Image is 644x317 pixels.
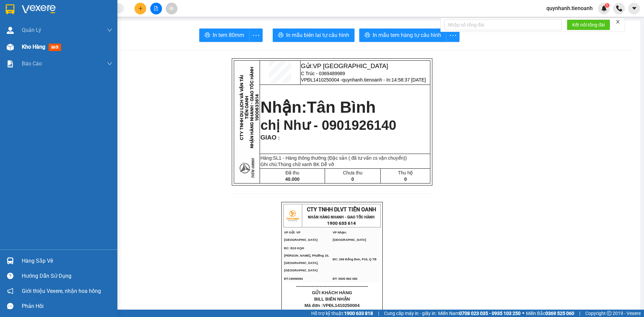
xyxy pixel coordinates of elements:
[33,27,82,44] span: VPĐL1410250004 -
[22,287,101,295] span: Giới thiệu Vexere, nhận hoa hồng
[284,231,318,242] span: VP Gửi: VP [GEOGRAPHIC_DATA]
[284,207,301,224] img: logo
[606,3,608,8] span: 1
[541,4,598,12] span: quynhanh.tienoanh
[307,98,376,116] span: Tân Bình
[327,221,356,226] strong: 1900 633 614
[7,303,13,309] span: message
[135,3,146,14] button: plus
[7,44,14,51] img: warehouse-icon
[260,134,276,141] span: GIAO
[444,19,561,30] input: Nhập số tổng đài
[344,311,373,316] strong: 1900 633 818
[615,19,620,24] span: close
[22,26,41,34] span: Quản Lý
[278,32,283,39] span: printer
[607,311,611,316] span: copyright
[107,61,112,66] span: down
[33,4,98,18] span: VP [GEOGRAPHIC_DATA]
[22,301,112,311] div: Phản hồi
[10,48,85,85] strong: Nhận:
[601,5,607,11] img: icon-new-feature
[342,77,426,83] span: quynhanh.tienoanh - In:
[301,71,345,76] span: C Trúc - 0369489989
[384,310,436,317] span: Cung cấp máy in - giấy in:
[250,31,262,40] span: more
[39,39,78,44] span: 14:58:37 [DATE]
[205,32,210,39] span: printer
[249,29,263,42] button: more
[284,247,329,272] span: ĐC: B10 KQH [PERSON_NAME], Phường 10, [GEOGRAPHIC_DATA], [GEOGRAPHIC_DATA]
[22,59,42,68] span: Báo cáo
[7,60,14,67] img: solution-icon
[260,118,396,133] span: chị Như - 0901926140
[278,162,334,167] span: Thùng chữ xanh BK Dễ vỡ
[7,288,13,294] span: notification
[308,215,375,219] strong: NHẬN HÀNG NHANH - GIAO TỐC HÀNH
[333,258,377,261] span: ĐC: 266 Đồng Đen, P10, Q TB
[305,303,360,308] span: Mã đơn :
[631,5,637,11] span: caret-down
[260,98,376,116] strong: Nhận:
[579,310,580,317] span: |
[284,277,303,280] span: ĐT:19006084
[378,310,379,317] span: |
[279,155,407,161] span: 1 - Hàng thông thường (Đặc sản ( đã tư vấn cs vận chuyển))
[6,4,14,14] img: logo-vxr
[150,3,162,14] button: file-add
[199,29,250,42] button: printerIn tem 80mm
[22,271,112,281] div: Hướng dẫn sử dụng
[7,257,14,264] img: warehouse-icon
[260,162,334,167] span: Ghi chú:
[285,170,299,175] span: Đã thu
[301,62,388,69] span: Gửi:
[260,155,407,161] span: Hàng:SL
[7,273,13,279] span: question-circle
[438,310,521,317] span: Miền Nam
[313,62,388,69] span: VP [GEOGRAPHIC_DATA]
[373,31,441,39] span: In mẫu tem hàng tự cấu hình
[276,135,280,141] span: :
[307,206,376,213] span: CTY TNHH DLVT TIẾN OANH
[22,44,45,50] span: Kho hàng
[522,312,524,315] span: ⚪️
[365,32,370,39] span: printer
[49,44,61,51] span: mới
[296,283,368,289] span: ----------------------------------------------
[446,29,460,42] button: more
[333,231,366,242] span: VP Nhận: [GEOGRAPHIC_DATA]
[404,176,407,182] span: 0
[391,77,426,83] span: 14:58:37 [DATE]
[33,19,83,25] span: C Trúc - 0369489989
[154,6,158,11] span: file-add
[213,31,244,39] span: In tem 80mm
[572,21,605,29] span: Kết nối tổng đài
[301,77,426,83] span: VPĐL1410250004 -
[398,170,413,175] span: Thu hộ
[323,303,360,308] span: VPĐL1410250004
[567,19,610,30] button: Kết nối tổng đài
[107,28,112,33] span: down
[526,310,574,317] span: Miền Bắc
[7,27,14,34] img: warehouse-icon
[314,297,350,302] span: BILL BIÊN NHẬN
[343,170,362,175] span: Chưa thu
[22,256,112,266] div: Hàng sắp về
[166,3,177,14] button: aim
[616,5,622,11] img: phone-icon
[286,31,349,39] span: In mẫu biên lai tự cấu hình
[285,176,300,182] span: 40.000
[312,290,352,295] span: GỬI KHÁCH HÀNG
[459,311,521,316] strong: 0708 023 035 - 0935 103 250
[628,3,640,14] button: caret-down
[311,310,373,317] span: Hỗ trợ kỹ thuật:
[545,311,574,316] strong: 0369 525 060
[446,31,459,40] span: more
[333,277,358,280] span: ĐT: 0935 882 082
[33,33,82,44] span: quynhanh.tienoanh - In:
[169,6,174,11] span: aim
[273,29,355,42] button: printerIn mẫu biên lai tự cấu hình
[605,3,609,8] sup: 1
[352,176,354,182] span: 0
[33,4,98,18] span: Gửi:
